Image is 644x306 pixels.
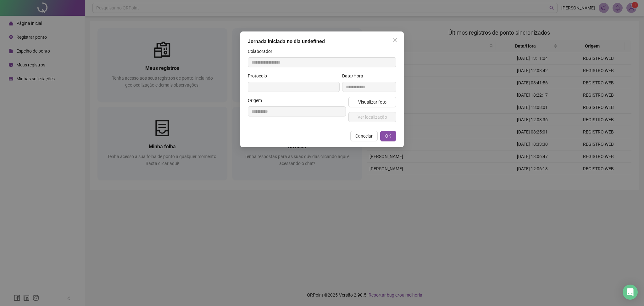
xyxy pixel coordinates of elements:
button: Cancelar [350,131,378,141]
label: Protocolo [248,72,271,79]
label: Colaborador [248,48,276,55]
label: Origem [248,97,266,104]
span: OK [385,133,391,139]
span: Cancelar [355,133,373,139]
span: Visualizar foto [358,99,386,105]
span: close [392,38,397,43]
div: Jornada iniciada no dia undefined [248,38,396,45]
button: Visualizar foto [348,97,396,107]
button: OK [380,131,396,141]
label: Data/Hora [342,72,367,79]
button: Ver localização [348,112,396,122]
div: Open Intercom Messenger [623,285,638,300]
button: Close [390,35,400,45]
